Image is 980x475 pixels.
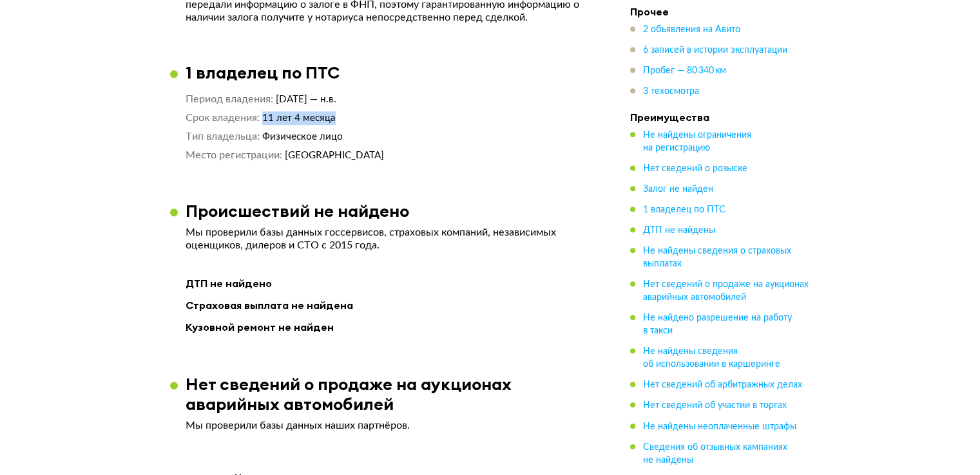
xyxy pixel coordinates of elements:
[186,111,260,125] dt: Срок владения
[186,201,409,221] h3: Происшествий не найдено
[186,149,282,162] dt: Место регистрации
[186,275,591,292] div: ДТП не найдено
[262,132,343,142] span: Физическое лицо
[643,46,787,55] span: 6 записей в истории эксплуатации
[276,95,336,104] span: [DATE] — н.в.
[643,164,747,173] span: Нет сведений о розыске
[643,87,699,96] span: 3 техосмотра
[643,226,715,235] span: ДТП не найдены
[643,347,780,369] span: Не найдены сведения об использовании в каршеринге
[643,280,809,302] span: Нет сведений о продаже на аукционах аварийных автомобилей
[186,62,340,82] h3: 1 владелец по ПТС
[643,313,792,335] span: Не найдено разрешение на работу в такси
[643,205,725,214] span: 1 владелец по ПТС
[186,93,273,106] dt: Период владения
[186,130,260,144] dt: Тип владельца
[630,5,811,18] h4: Прочее
[643,247,791,268] span: Не найдены сведения о страховых выплатах
[262,113,336,123] span: 11 лет 4 месяца
[643,442,787,464] span: Сведения об отзывных кампаниях не найдены
[285,151,384,160] span: [GEOGRAPHIC_DATA]
[186,226,591,252] p: Мы проверили базы данных госсервисов, страховых компаний, независимых оценщиков, дилеров и СТО с ...
[643,66,726,75] span: Пробег — 80 340 км
[643,131,751,153] span: Не найдены ограничения на регистрацию
[186,419,591,432] p: Мы проверили базы данных наших партнёров.
[643,185,713,194] span: Залог не найден
[643,401,787,410] span: Нет сведений об участии в торгах
[186,319,591,335] div: Кузовной ремонт не найден
[643,25,740,34] span: 2 объявления на Авито
[630,111,811,124] h4: Преимущества
[643,380,802,389] span: Нет сведений об арбитражных делах
[186,297,591,313] div: Страховая выплата не найдена
[643,422,796,431] span: Не найдены неоплаченные штрафы
[186,374,607,414] h3: Нет сведений о продаже на аукционах аварийных автомобилей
